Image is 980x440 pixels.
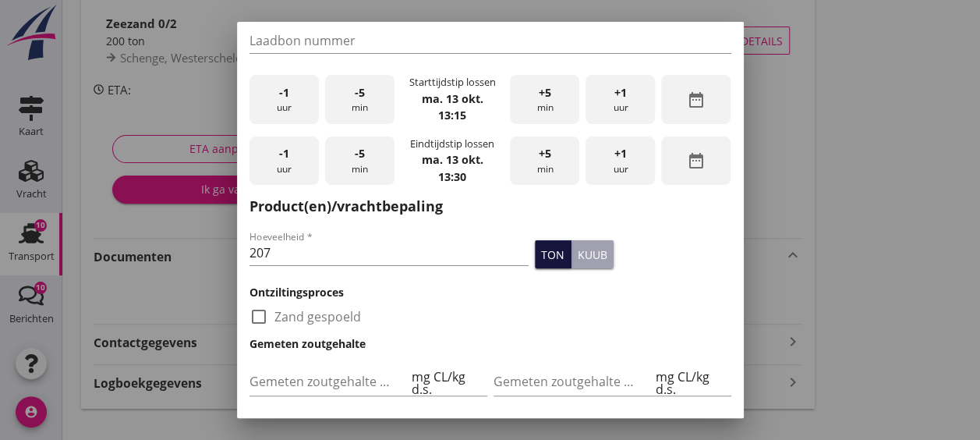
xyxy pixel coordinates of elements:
input: Laadbon nummer [249,28,731,53]
span: +5 [539,145,551,162]
input: Gemeten zoutgehalte voorbeun [249,369,409,394]
strong: ma. 13 okt. [421,152,483,167]
div: uur [249,75,319,124]
span: -5 [355,84,365,101]
span: -5 [355,145,365,162]
div: uur [249,137,319,186]
h2: Product(en)/vrachtbepaling [249,196,731,217]
div: Eindtijdstip lossen [410,137,494,151]
input: Gemeten zoutgehalte achterbeun [494,369,653,394]
div: uur [586,75,655,124]
strong: 13:30 [438,169,466,184]
strong: ma. 13 okt. [421,91,483,106]
i: date_range [687,90,706,109]
div: uur [586,137,655,186]
h3: Gemeten zoutgehalte [249,335,731,352]
h3: Ontziltingsproces [249,284,731,300]
i: date_range [687,151,706,170]
div: mg CL/kg d.s. [652,371,731,396]
div: mg CL/kg d.s. [408,371,486,396]
label: Zand gespoeld [274,309,361,325]
div: min [325,75,394,124]
span: +1 [614,145,627,162]
input: Hoeveelheid * [249,240,529,265]
div: min [510,137,579,186]
span: +1 [614,84,627,101]
strong: 13:15 [438,108,466,122]
button: ton [535,240,571,268]
span: +5 [539,84,551,101]
button: kuub [571,240,614,268]
div: min [325,137,394,186]
span: -1 [279,84,289,101]
span: -1 [279,145,289,162]
div: ton [541,247,564,263]
div: min [510,75,579,124]
div: Starttijdstip lossen [409,75,495,90]
div: kuub [578,247,607,263]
